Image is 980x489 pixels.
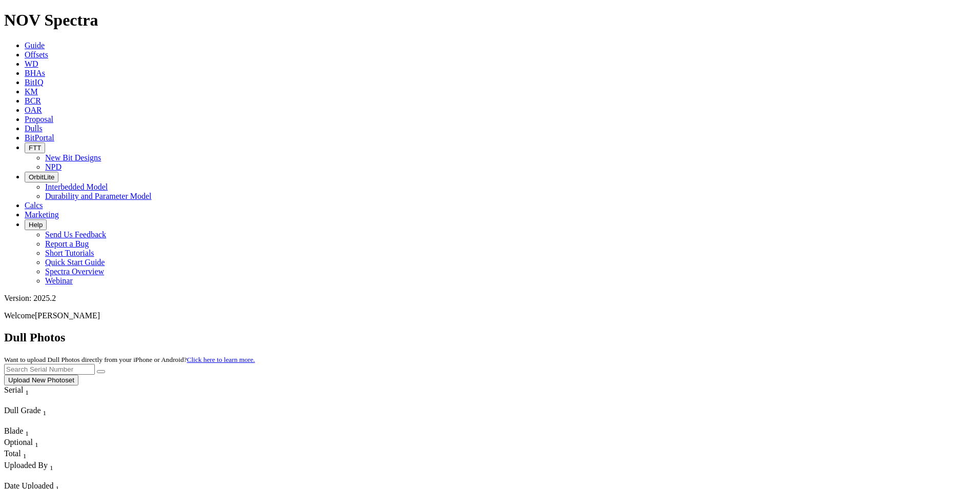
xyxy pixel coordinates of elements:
span: Sort None [25,426,29,435]
div: Sort None [4,461,100,481]
a: KM [25,87,38,96]
sub: 1 [25,430,29,437]
a: BitPortal [25,133,54,142]
a: Marketing [25,210,59,219]
a: NPD [45,162,62,171]
a: BCR [25,96,41,105]
input: Search Serial Number [4,364,95,375]
sub: 1 [35,441,38,449]
div: Version: 2025.2 [4,294,976,303]
h2: Dull Photos [4,331,976,344]
span: Help [29,221,43,229]
a: Offsets [25,50,48,59]
a: Spectra Overview [45,267,104,276]
span: Total [4,449,21,458]
div: Sort None [4,449,40,460]
span: Blade [4,426,23,435]
div: Serial Sort None [4,385,48,397]
button: Help [25,219,47,230]
div: Uploaded By Sort None [4,461,100,472]
span: Sort None [35,438,38,446]
button: FTT [25,142,45,153]
a: Quick Start Guide [45,258,105,267]
span: Sort None [50,461,53,470]
div: Total Sort None [4,449,40,460]
span: FTT [29,144,41,152]
span: Dull Grade [4,406,41,415]
a: OAR [25,106,42,114]
a: BHAs [25,69,45,77]
span: OrbitLite [29,173,54,181]
a: Click here to learn more. [187,356,255,363]
a: Short Tutorials [45,249,94,257]
span: Serial [4,385,23,394]
a: Report a Bug [45,239,89,248]
span: Sort None [43,406,47,415]
a: Durability and Parameter Model [45,192,152,200]
span: Sort None [23,449,27,458]
span: Optional [4,438,33,446]
a: Calcs [25,201,43,210]
a: Send Us Feedback [45,230,106,239]
sub: 1 [25,389,29,396]
div: Sort None [4,426,40,438]
a: Interbedded Model [45,182,108,191]
h1: NOV Spectra [4,11,976,30]
span: Uploaded By [4,461,48,470]
div: Column Menu [4,397,48,406]
a: Guide [25,41,45,50]
a: WD [25,59,38,68]
div: Column Menu [4,472,100,481]
a: New Bit Designs [45,153,101,162]
button: Upload New Photoset [4,375,78,385]
div: Sort None [4,406,76,426]
sub: 1 [23,453,27,460]
div: Column Menu [4,417,76,426]
div: Sort None [4,385,48,406]
div: Dull Grade Sort None [4,406,76,417]
div: Blade Sort None [4,426,40,438]
p: Welcome [4,311,976,320]
span: [PERSON_NAME] [35,311,100,320]
button: OrbitLite [25,172,58,182]
small: Want to upload Dull Photos directly from your iPhone or Android? [4,356,255,363]
a: Webinar [45,276,73,285]
div: Sort None [4,438,40,449]
a: Dulls [25,124,43,133]
span: Sort None [25,385,29,394]
sub: 1 [50,464,53,472]
a: Proposal [25,115,53,124]
div: Optional Sort None [4,438,40,449]
a: BitIQ [25,78,43,87]
sub: 1 [43,409,47,417]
